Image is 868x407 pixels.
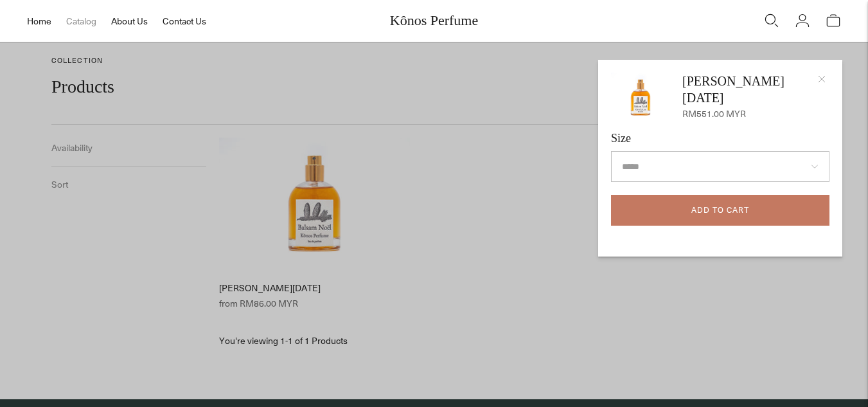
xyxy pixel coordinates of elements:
a: Open quick search [763,6,781,35]
img: Balsam Noël [611,73,669,122]
label: Size [611,131,631,146]
button: Close [814,73,829,86]
a: About Us [111,6,148,35]
a: Catalog [66,6,96,35]
span: Kônos Perfume [390,13,478,28]
span: RM551.00 MYR [682,107,746,120]
span: Add to cart [691,203,749,217]
a: Kônos Perfume [390,6,478,35]
button: Add to cart [611,195,829,226]
a: Home [27,6,51,35]
a: Login [793,6,811,35]
a: [PERSON_NAME][DATE] [682,74,784,105]
a: Contact Us [163,6,206,35]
